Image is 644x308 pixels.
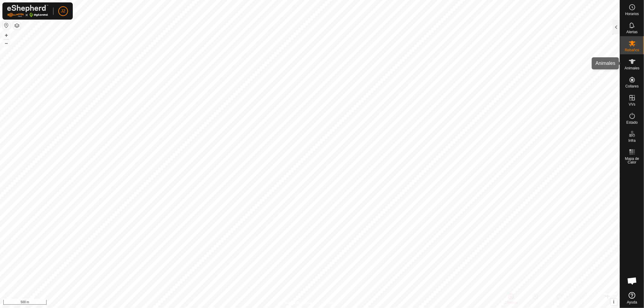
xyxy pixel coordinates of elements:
[629,103,635,106] span: VVs
[13,22,21,29] button: Capas del Mapa
[622,157,642,164] span: Mapa de Calor
[613,299,614,304] span: i
[623,272,641,290] div: Chat abierto
[628,139,636,142] span: Infra
[321,300,341,306] a: Contáctenos
[626,121,638,124] span: Estado
[610,299,617,305] button: i
[7,5,48,17] img: Logo Gallagher
[625,84,639,88] span: Collares
[620,290,644,306] a: Ayuda
[3,32,10,39] button: +
[61,8,66,14] span: J2
[627,300,637,304] span: Ayuda
[625,48,639,52] span: Rebaños
[625,12,639,16] span: Horarios
[279,300,313,306] a: Política de Privacidad
[3,22,10,29] button: Restablecer Mapa
[626,30,638,34] span: Alertas
[3,40,10,47] button: –
[625,66,639,70] span: Animales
